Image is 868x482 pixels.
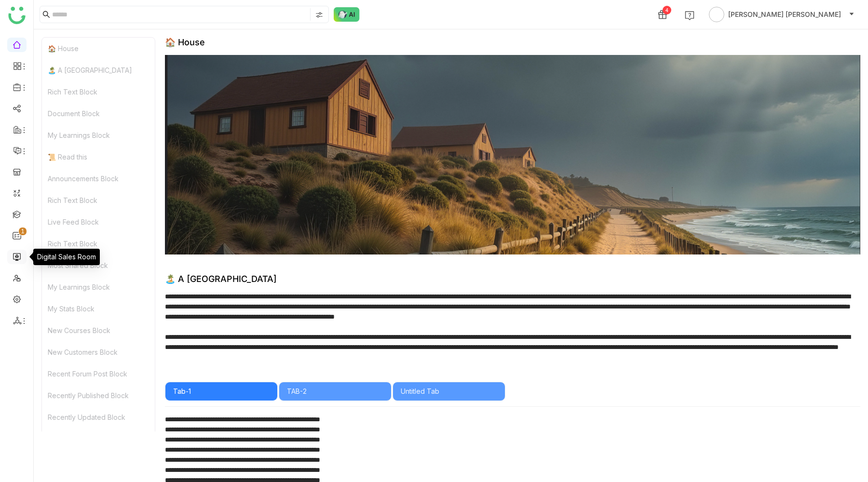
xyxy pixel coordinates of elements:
[42,189,155,211] div: Rich Text Block
[165,55,860,254] img: 68553b2292361c547d91f02a
[33,249,100,265] div: Digital Sales Room
[707,7,856,22] button: [PERSON_NAME] [PERSON_NAME]
[165,274,277,284] div: 🏝️ A [GEOGRAPHIC_DATA]
[42,385,155,406] div: Recently Published Block
[8,7,26,24] img: logo
[21,227,25,236] p: 1
[42,168,155,189] div: Announcements Block
[42,406,155,428] div: Recently Updated Block
[19,228,27,235] nz-badge-sup: 1
[42,124,155,146] div: My Learnings Block
[42,233,155,254] div: Rich Text Block
[42,254,155,276] div: Most Shared Block
[709,7,724,22] img: avatar
[42,38,155,59] div: 🏠 House
[401,386,497,397] div: Untitled Tab
[42,320,155,341] div: New Courses Block
[42,276,155,298] div: My Learnings Block
[287,386,383,397] div: TAB-2
[42,341,155,363] div: New Customers Block
[42,363,155,385] div: Recent Forum Post Block
[42,298,155,320] div: My Stats Block
[42,211,155,233] div: Live Feed Block
[173,386,270,397] div: Tab-1
[42,428,155,450] div: Shared By Me Block
[334,7,360,22] img: ask-buddy-normal.svg
[165,37,205,47] div: 🏠 House
[42,81,155,103] div: Rich Text Block
[728,9,841,20] span: [PERSON_NAME] [PERSON_NAME]
[42,146,155,168] div: 📜 Read this
[42,59,155,81] div: 🏝️ A [GEOGRAPHIC_DATA]
[42,103,155,124] div: Document Block
[663,6,671,14] div: 4
[315,11,323,19] img: search-type.svg
[685,11,694,20] img: help.svg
